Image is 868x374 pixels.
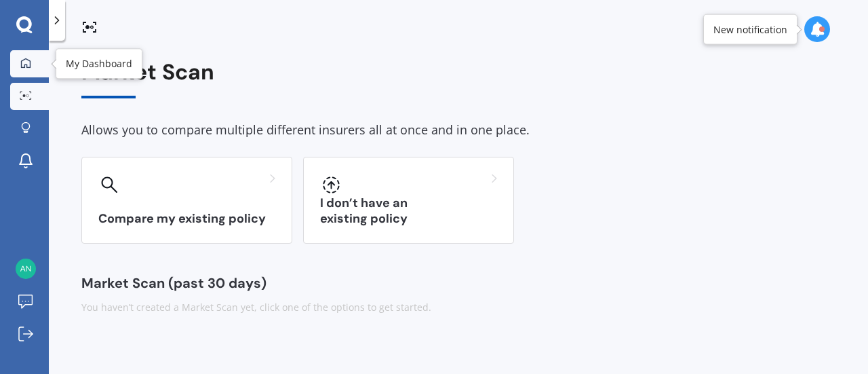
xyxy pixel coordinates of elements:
[16,259,36,279] img: ef1a52cc7604c1ae7b4775a7b6b38f00
[320,195,497,227] h3: I don’t have an existing policy
[81,276,835,290] div: Market Scan (past 30 days)
[98,211,275,227] h3: Compare my existing policy
[81,60,835,98] div: Market Scan
[66,57,132,71] div: My Dashboard
[81,301,835,314] div: You haven’t created a Market Scan yet, click one of the options to get started.
[713,22,787,36] div: New notification
[81,120,835,141] div: Allows you to compare multiple different insurers all at once and in one place.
